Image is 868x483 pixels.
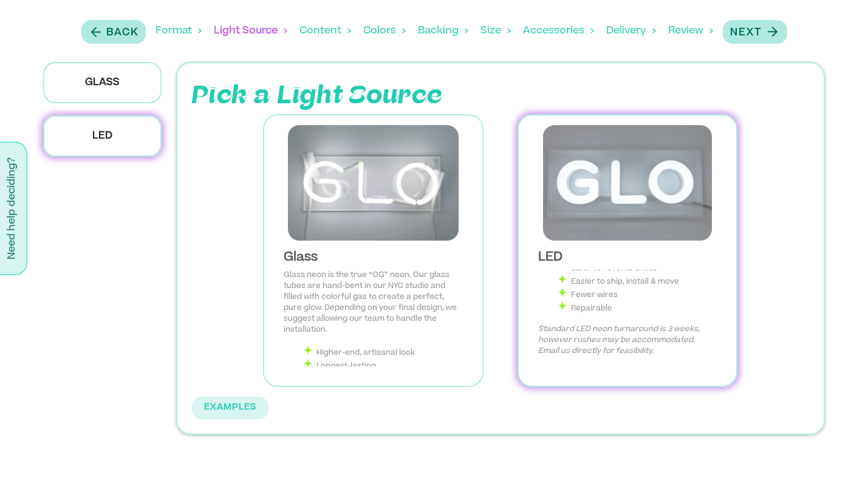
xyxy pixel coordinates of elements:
[723,20,787,44] button: Next
[538,250,717,265] div: LED
[43,115,161,157] p: LED
[363,12,406,50] div: Colors
[303,358,462,372] li: Longest-lasting
[192,397,268,419] button: EXAMPLES
[106,26,138,40] p: Back
[192,78,493,114] p: Pick a Light Source
[730,26,762,40] p: Next
[284,270,462,335] p: Glass neon is the true “OG” neon. Our glass tubes are hand-bent in our NYC studio and filled with...
[668,12,713,50] div: Review
[303,345,462,358] li: Higher-end, artisanal look
[284,250,462,265] div: Glass
[558,274,717,287] li: Easier to ship, install & move
[43,62,161,103] p: Glass
[606,12,656,50] div: Delivery
[274,125,472,241] img: Glass
[81,20,146,44] button: Back
[528,125,726,241] img: LED
[807,425,868,483] iframe: Chat Widget
[480,12,511,50] div: Size
[538,326,700,355] em: Standard LED neon turnaround is 3 weeks, however rushes may be accommodated. Email us directly fo...
[299,12,351,50] div: Content
[558,287,717,301] li: Fewer wires
[523,12,594,50] div: Accessories
[558,301,717,314] li: Repairable
[155,12,202,50] div: Format
[418,12,468,50] div: Backing
[214,12,287,50] div: Light Source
